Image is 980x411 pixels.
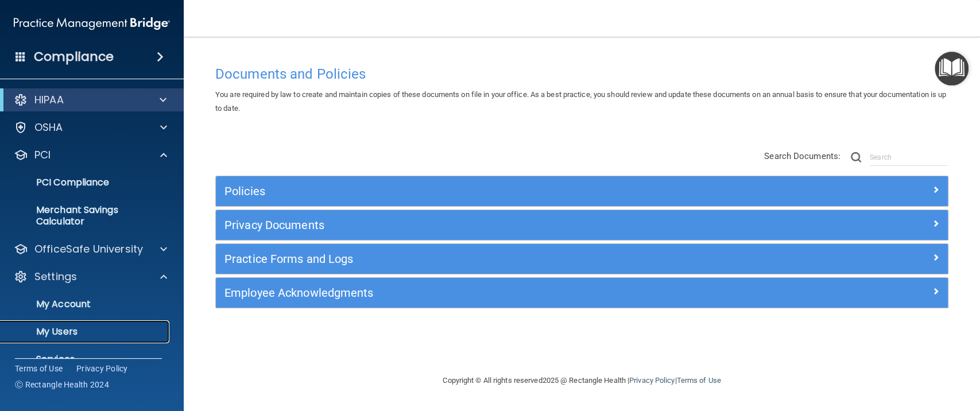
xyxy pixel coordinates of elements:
a: Privacy Documents [224,216,939,234]
p: My Users [7,326,164,338]
p: PCI [34,148,51,162]
span: You are required by law to create and maintain copies of these documents on file in your office. ... [215,90,946,113]
h5: Privacy Documents [224,219,756,231]
a: PCI [14,148,167,162]
span: Search Documents: [764,151,840,161]
img: ic-search.3b580494.png [851,152,861,162]
p: PCI Compliance [7,177,164,188]
p: OfficeSafe University [34,242,143,256]
h4: Documents and Policies [215,67,948,82]
a: HIPAA [14,93,166,107]
h5: Practice Forms and Logs [224,253,756,265]
img: PMB logo [14,12,170,35]
h5: Policies [224,185,756,197]
p: Services [7,354,164,365]
input: Search [870,149,948,166]
h4: Compliance [34,49,114,65]
p: HIPAA [34,93,64,107]
div: Copyright © All rights reserved 2025 @ Rectangle Health | | [373,362,792,399]
a: Policies [224,182,939,200]
p: Merchant Savings Calculator [7,204,164,227]
p: Settings [34,270,77,284]
a: Terms of Use [676,376,721,385]
a: OSHA [14,121,167,134]
a: Practice Forms and Logs [224,250,939,268]
a: OfficeSafe University [14,242,167,256]
a: Privacy Policy [629,376,675,385]
a: Employee Acknowledgments [224,284,939,302]
span: Ⓒ Rectangle Health 2024 [15,379,109,390]
p: My Account [7,298,164,310]
a: Terms of Use [15,363,63,374]
p: OSHA [34,121,63,134]
button: Open Resource Center [935,52,969,86]
a: Privacy Policy [76,363,128,374]
h5: Employee Acknowledgments [224,286,756,299]
a: Settings [14,270,167,284]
